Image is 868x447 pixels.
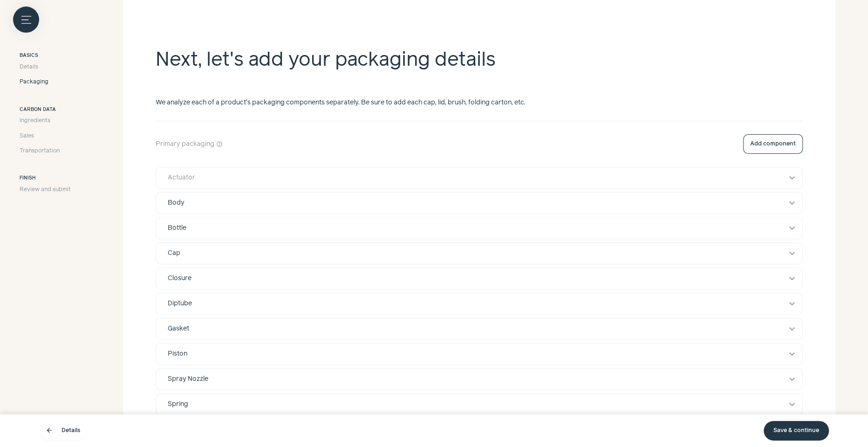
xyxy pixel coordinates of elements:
span: Details [20,63,38,71]
div: Piston [168,349,187,359]
button: Spray Nozzle expand_more [156,369,802,390]
button: expand_more [786,323,798,335]
div: Gasket [168,324,189,334]
h3: Basics [20,52,71,60]
a: Review and submit [20,186,71,194]
span: arrow_back [46,427,53,434]
button: Gasket expand_more [156,318,802,339]
div: Diptube [168,299,192,309]
span: Primary packaging [156,139,214,149]
div: Cap [168,248,180,258]
div: Body [168,198,185,208]
a: Sales [20,132,71,140]
button: Actuator expand_more [156,167,802,188]
button: Closure expand_more [156,268,802,289]
a: Transportation [20,147,71,155]
div: Spring [168,399,188,409]
button: Spring expand_more [156,394,802,415]
button: Body expand_more [156,193,802,213]
div: Bottle [168,223,186,233]
button: expand_more [786,223,798,234]
span: Ingredients [20,117,50,125]
button: Bottle expand_more [156,218,802,239]
h3: Carbon data [20,106,71,114]
a: arrow_back Details [39,421,87,440]
a: Save & continue [764,421,829,440]
div: Closure [168,274,191,283]
button: expand_more [786,172,798,184]
button: Piston expand_more [156,344,802,364]
a: Ingredients [20,117,71,125]
span: Transportation [20,147,60,155]
p: We analyze each of a product's packaging components separately. Be sure to add each cap, lid, bru... [156,98,587,108]
div: Spray Nozzle [168,374,208,384]
button: expand_more [786,399,798,410]
button: expand_more [786,273,798,284]
button: Cap expand_more [156,243,802,264]
button: Diptube expand_more [156,293,802,314]
button: expand_more [786,248,798,259]
button: help_outline [216,139,223,149]
h2: Next, let's add your packaging details [156,46,803,95]
a: Packaging [20,78,71,86]
button: Add component [743,134,803,154]
a: Details [20,63,71,71]
div: Actuator [168,173,195,183]
span: Packaging [20,78,48,86]
button: expand_more [786,298,798,309]
button: expand_more [786,198,798,209]
h3: Finish [20,175,71,182]
span: Sales [20,132,34,140]
button: expand_more [786,349,798,360]
button: expand_more [786,374,798,385]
